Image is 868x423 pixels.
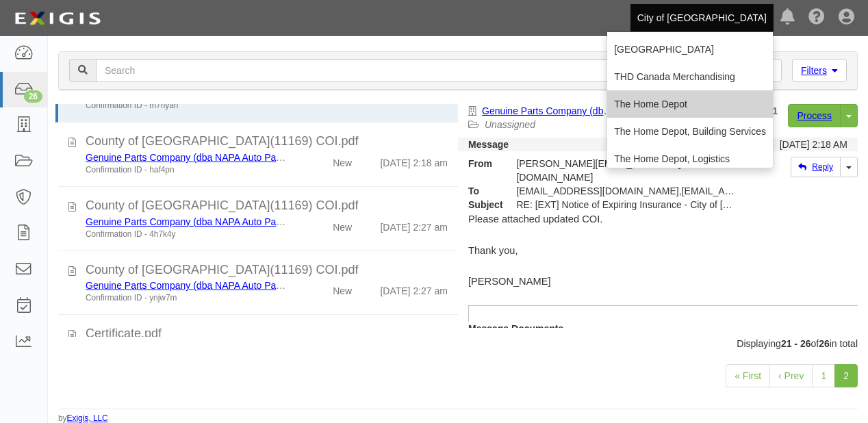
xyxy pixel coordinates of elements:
[485,119,535,130] a: Unassigned
[808,10,825,26] i: Help Center - Complianz
[96,59,654,82] input: Search
[819,338,830,349] b: 26
[506,184,748,198] div: party-w7ewwc@cos.complianz.com,kwise@cityofsacramento.org,acrandall@cityofsacramento.org,party-w7...
[86,325,448,343] div: Certificate.pdf
[24,90,42,103] div: 26
[86,280,290,291] a: Genuine Parts Company (dba NAPA Auto Parts)
[834,364,858,387] a: 2
[769,364,813,387] a: ‹ Prev
[607,145,773,172] a: The Home Depot, Logistics
[86,133,448,151] div: County of El Dorado(11169) COI.pdf
[380,151,448,170] div: [DATE] 2:18 am
[607,36,773,63] a: [GEOGRAPHIC_DATA]
[333,151,352,170] div: New
[86,100,288,112] div: Confirmation ID - m7hyah
[380,279,448,298] div: [DATE] 2:27 am
[506,198,748,211] div: RE: [EXT] Notice of Expiring Insurance - City of Sacramento
[468,214,602,225] span: Please attached updated COI.
[468,139,509,150] strong: Message
[10,6,105,31] img: logo-5460c22ac91f19d4615b14bd174203de0afe785f0fc80cf4dbbc73dc1793850b.png
[458,211,858,322] div: "This email and any attachments, contain Genuine Parts Company confidential information that is p...
[468,323,563,334] strong: Message Documents
[86,151,288,164] div: Genuine Parts Company (dba NAPA Auto Parts)
[86,261,448,279] div: County of El Dorado(11169) COI.pdf
[67,413,108,423] a: Exigis, LLC
[333,215,352,234] div: New
[86,164,288,176] div: Confirmation ID - haf4pn
[468,276,551,287] span: [PERSON_NAME]
[86,216,290,227] a: Genuine Parts Company (dba NAPA Auto Parts)
[86,279,288,292] div: Genuine Parts Company (dba NAPA Auto Parts)
[458,157,506,170] strong: From
[86,197,448,215] div: County of El Dorado(11169) COI.pdf
[333,279,352,298] div: New
[630,4,774,31] a: City of [GEOGRAPHIC_DATA]
[607,90,773,118] a: The Home Depot
[380,215,448,234] div: [DATE] 2:27 am
[458,198,506,211] strong: Subject
[48,337,868,350] div: Displaying of in total
[781,338,811,349] b: 21 - 26
[482,105,687,116] a: Genuine Parts Company (dba NAPA Auto Parts)
[86,229,288,240] div: Confirmation ID - 4h7k4y
[607,63,773,90] a: THD Canada Merchandising
[780,138,847,151] div: [DATE] 2:18 AM
[86,292,288,304] div: Confirmation ID - ynjw7m
[773,105,778,116] b: 1
[607,118,773,145] a: The Home Depot, Building Services
[792,59,847,82] a: Filters
[86,152,290,163] a: Genuine Parts Company (dba NAPA Auto Parts)
[86,215,288,229] div: Genuine Parts Company (dba NAPA Auto Parts)
[812,364,835,387] a: 1
[458,184,506,198] strong: To
[791,157,841,177] a: Reply
[506,157,748,184] div: [PERSON_NAME][EMAIL_ADDRESS][DOMAIN_NAME]
[726,364,770,387] a: « First
[468,245,518,256] span: Thank you,
[788,104,841,127] a: Process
